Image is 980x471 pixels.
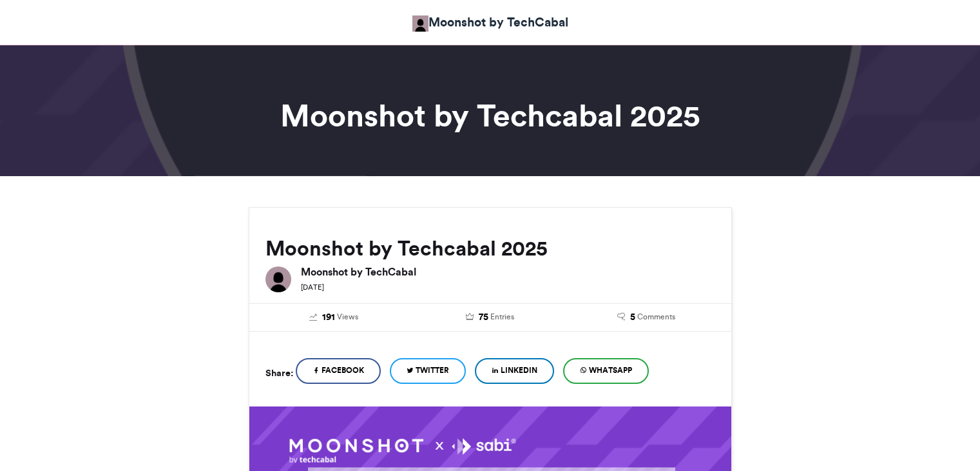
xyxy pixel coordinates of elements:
a: 191 Views [265,310,403,325]
span: Facebook [322,365,364,376]
a: 5 Comments [578,310,715,325]
small: [DATE] [301,283,324,292]
span: Comments [637,311,675,323]
a: WhatsApp [563,358,649,384]
h1: Moonshot by Techcabal 2025 [133,100,848,131]
h2: Moonshot by Techcabal 2025 [265,237,715,260]
img: Moonshot by TechCabal [412,15,428,32]
img: 1758644554.097-6a393746cea8df337a0c7de2b556cf9f02f16574.png [289,438,515,464]
a: Facebook [296,358,381,384]
span: WhatsApp [589,365,632,376]
span: LinkedIn [501,365,537,376]
span: Entries [490,311,514,323]
span: 191 [322,310,335,325]
a: LinkedIn [475,358,554,384]
h5: Share: [265,365,293,381]
span: Twitter [416,365,449,376]
span: 5 [630,310,635,325]
img: Moonshot by TechCabal [265,266,291,292]
h6: Moonshot by TechCabal [301,266,715,277]
a: 75 Entries [421,310,559,325]
span: 75 [479,310,488,325]
span: Views [337,311,358,323]
a: Moonshot by TechCabal [412,13,568,32]
a: Twitter [390,358,466,384]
